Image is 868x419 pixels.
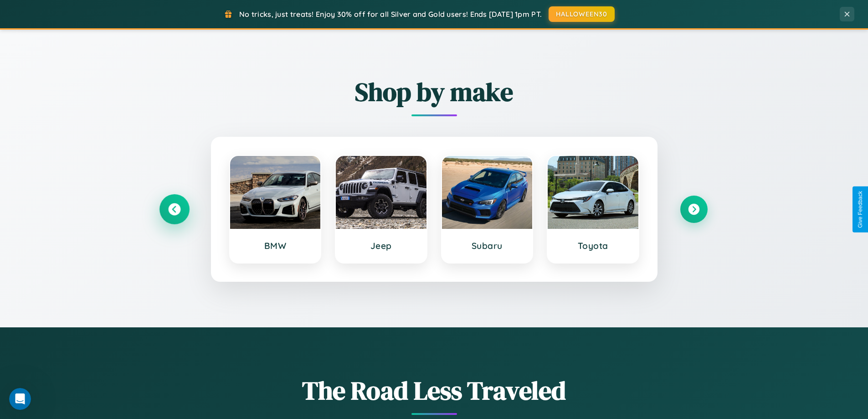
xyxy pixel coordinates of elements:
[161,74,708,109] h2: Shop by make
[557,240,629,251] h3: Toyota
[239,10,542,19] span: No tricks, just treats! Enjoy 30% off for all Silver and Gold users! Ends [DATE] 1pm PT.
[857,191,863,228] div: Give Feedback
[239,240,312,251] h3: BMW
[9,388,31,410] iframe: Intercom live chat
[345,240,417,251] h3: Jeep
[161,373,708,408] h1: The Road Less Traveled
[549,6,615,22] button: HALLOWEEN30
[451,240,524,251] h3: Subaru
